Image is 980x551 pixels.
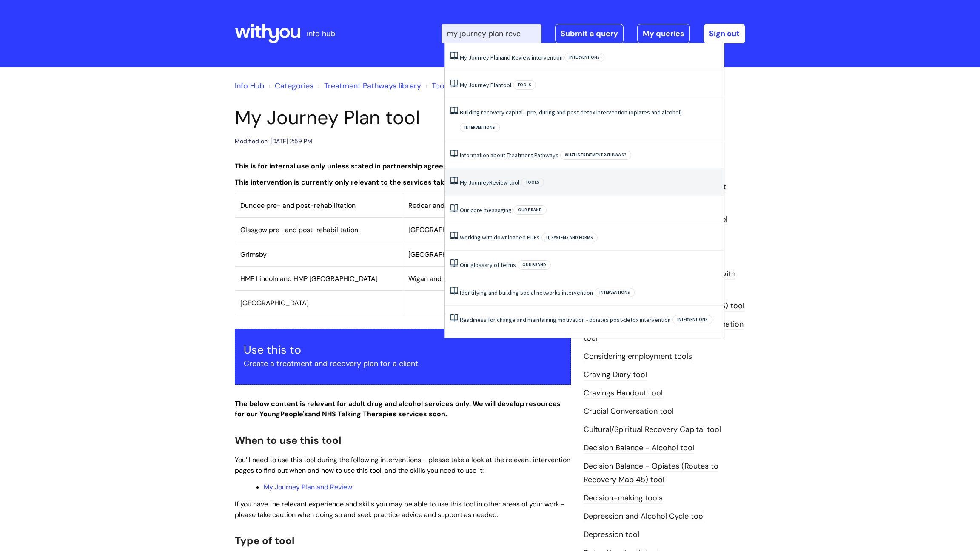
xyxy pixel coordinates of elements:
a: Readiness for change and maintaining motivation - opiates post-detox intervention [460,316,671,324]
span: Grimsby [240,250,267,259]
a: Building recovery capital - pre, during and post detox intervention (opiates and alcohol) [460,108,682,116]
span: Wigan and [PERSON_NAME] [408,274,496,283]
a: Crucial Conversation tool [584,406,674,417]
strong: This intervention is currently only relevant to the services taking part in the My Journey pilot: [235,178,551,187]
span: HMP Lincoln and HMP [GEOGRAPHIC_DATA] [240,274,378,283]
span: Plan [490,81,501,89]
span: When to use this tool [235,434,341,447]
a: Information about Treatment Pathways [460,151,558,159]
span: Journey [468,54,489,61]
li: Tools [423,79,450,93]
h1: My Journey Plan tool [235,106,571,129]
strong: People's [280,409,308,418]
span: Tools [513,80,536,90]
strong: The below content is relevant for adult drug and alcohol services only. We will develop resources... [235,399,561,419]
span: Interventions [672,315,712,324]
span: Glasgow pre- and post-rehabilitation [240,225,358,234]
a: Identifying and building social networks intervention [460,289,593,296]
a: Decision Balance - Opiates (Routes to Recovery Map 45) tool [584,461,718,486]
span: Redcar and [GEOGRAPHIC_DATA] [408,201,515,210]
li: Solution home [266,79,313,93]
span: Interventions [564,53,604,62]
div: Modified on: [DATE] 2:59 PM [235,136,312,147]
p: info hub [307,27,335,40]
a: My queries [637,24,690,43]
span: You’ll need to use this tool during the following interventions - please take a look at the relev... [235,455,570,475]
h3: Use this to [244,343,562,357]
span: Our brand [518,260,551,270]
a: Sign out [704,24,745,43]
a: Community Detox Carer/Relative Information tool [584,319,744,344]
a: Working with downloaded PDFs [460,233,540,241]
a: Craving Diary tool [584,369,647,381]
span: My [460,81,467,89]
a: Info Hub [235,81,264,91]
a: Our core messaging [460,206,512,214]
input: Search [442,24,541,43]
a: My Journey Planand Review intervention [460,54,563,61]
a: Decision Balance - Alcohol tool [584,443,694,454]
a: My Journey Plan and Review [264,483,352,491]
span: Our brand [513,205,547,215]
span: Journey [468,81,489,89]
a: Cultural/Spiritual Recovery Capital tool [584,424,721,435]
a: My JourneyReview tool [460,179,519,186]
span: Plan [490,54,501,61]
a: Cravings Handout tool [584,388,663,399]
a: Submit a query [555,24,624,43]
span: [GEOGRAPHIC_DATA] [408,225,477,234]
span: IT, systems and forms [541,233,598,242]
a: Depression and Alcohol Cycle tool [584,511,705,522]
span: [GEOGRAPHIC_DATA] [408,250,477,259]
span: Journey [468,179,489,186]
a: Tools [432,81,450,91]
span: If you have the relevant experience and skills you may be able to use this tool in other areas of... [235,500,565,519]
span: [GEOGRAPHIC_DATA] [240,298,309,307]
strong: This is for internal use only unless stated in partnership agreements. [235,162,467,170]
span: My [460,54,467,61]
a: Categories [275,81,313,91]
span: Interventions [460,123,500,132]
a: My Journey Plantool [460,81,511,89]
span: Type of tool [235,534,294,547]
span: Tools [521,178,544,187]
a: Decision-making tools [584,493,663,504]
div: | - [442,24,745,43]
a: Considering employment tools [584,351,692,362]
a: Depression tool [584,529,639,540]
a: Treatment Pathways library [324,81,421,91]
li: Treatment Pathways library [316,79,421,93]
p: Create a treatment and recovery plan for a client. [244,357,562,370]
span: Dundee pre- and post-rehabilitation [240,201,356,210]
span: My [460,179,467,186]
a: Our glossary of terms [460,261,516,269]
span: What is Treatment Pathways? [560,151,631,160]
span: Interventions [595,288,635,297]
